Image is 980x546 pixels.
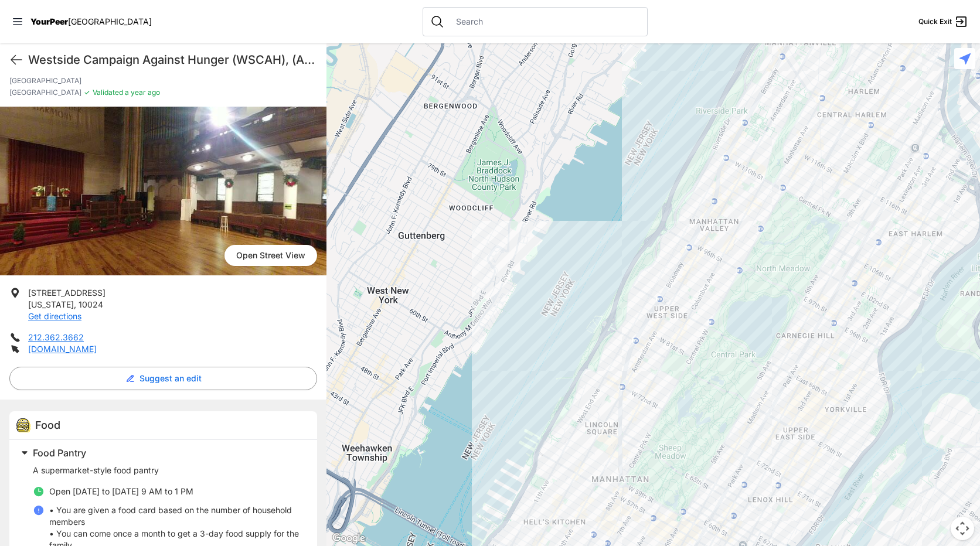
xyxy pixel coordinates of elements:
span: Open [DATE] to [DATE] 9 AM to 1 PM [49,486,193,496]
a: Get directions [28,311,81,321]
button: Suggest an edit [9,367,317,390]
p: A supermarket-style food pantry [33,465,303,476]
span: a year ago [123,88,160,97]
span: Suggest an edit [139,373,202,384]
button: Map camera controls [951,517,974,540]
a: YourPeer[GEOGRAPHIC_DATA] [30,18,152,25]
a: 212.362.3662 [28,332,84,342]
span: Validated [93,88,123,97]
span: ✓ [84,88,90,97]
span: [US_STATE] [28,299,74,309]
p: [GEOGRAPHIC_DATA] [9,76,317,86]
span: [GEOGRAPHIC_DATA] [68,16,152,26]
a: Open this area in Google Maps (opens a new window) [329,531,368,546]
img: Google [329,531,368,546]
h1: Westside Campaign Against Hunger (WSCAH), (AKA WEME/Mainstream Meals-on-Wheels and [GEOGRAPHIC_DA... [28,52,317,68]
a: Open Street View [224,245,317,266]
span: Quick Exit [918,17,952,26]
span: [GEOGRAPHIC_DATA] [9,88,81,97]
input: Search [449,16,640,28]
span: Food Pantry [33,447,86,459]
span: , [74,299,76,309]
span: [STREET_ADDRESS] [28,288,106,298]
span: YourPeer [30,16,68,26]
span: Food [35,419,60,431]
a: [DOMAIN_NAME] [28,344,97,354]
span: 10024 [79,299,103,309]
a: Quick Exit [918,15,968,29]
